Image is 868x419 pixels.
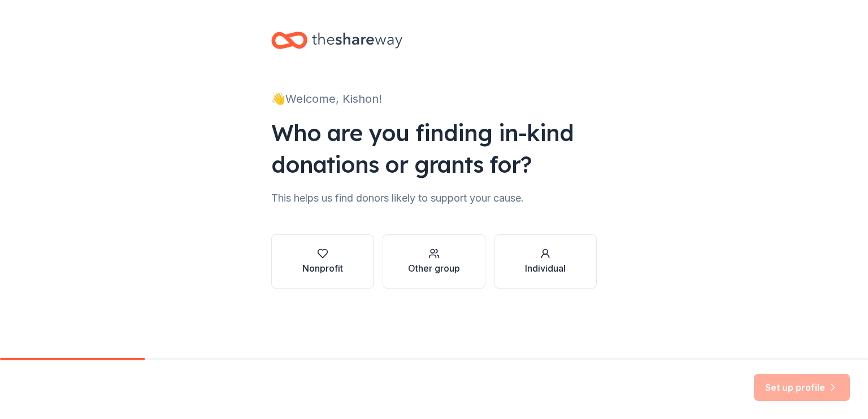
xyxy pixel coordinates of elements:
[271,90,597,108] div: 👋 Welcome, Kishon!
[383,234,485,289] button: Other group
[271,117,597,180] div: Who are you finding in-kind donations or grants for?
[271,234,374,289] button: Nonprofit
[408,261,460,275] div: Other group
[271,189,597,207] div: This helps us find donors likely to support your cause.
[494,234,597,289] button: Individual
[525,261,566,275] div: Individual
[302,261,343,275] div: Nonprofit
